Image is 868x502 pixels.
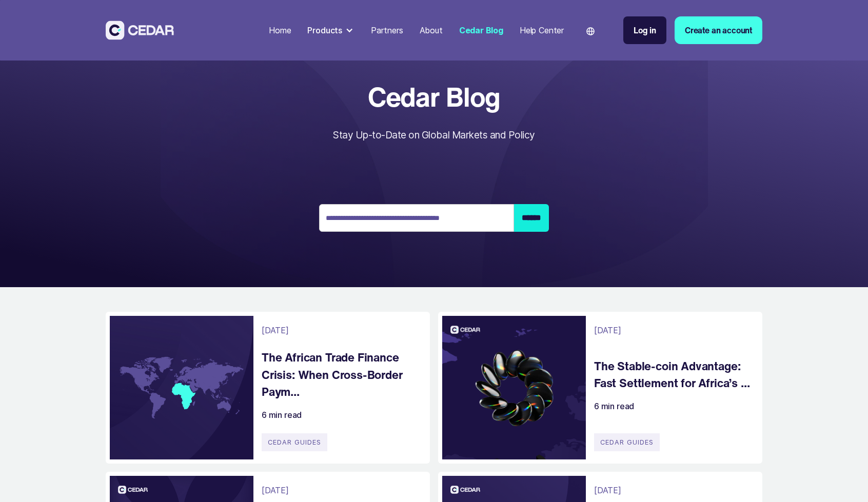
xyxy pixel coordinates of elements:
a: About [416,19,447,42]
div: Products [303,20,359,41]
a: The African Trade Finance Crisis: When Cross-Border Paym... [262,349,420,400]
div: About [420,24,443,36]
div: Cedar Blog [459,24,503,36]
a: Partners [367,19,407,42]
div: [DATE] [262,324,289,336]
div: 6 min read [262,409,302,421]
div: 6 min read [594,400,634,412]
div: Cedar Guides [594,433,660,451]
div: Cedar Guides [262,433,327,451]
div: Home [269,24,291,36]
img: world icon [586,27,595,35]
a: Log in [623,16,666,44]
div: [DATE] [594,324,621,336]
div: Log in [634,24,656,36]
a: Create an account [675,16,762,44]
span: Cedar Blog [333,82,535,111]
a: The Stable-coin Advantage: Fast Settlement for Africa’s ... [594,357,752,392]
div: Help Center [520,24,564,36]
a: Cedar Blog [455,19,507,42]
div: Products [307,24,342,36]
span: Stay Up-to-Date on Global Markets and Policy [333,129,535,141]
div: [DATE] [262,484,289,496]
a: Home [265,19,295,42]
a: Help Center [516,19,568,42]
div: Partners [371,24,403,36]
div: [DATE] [594,484,621,496]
